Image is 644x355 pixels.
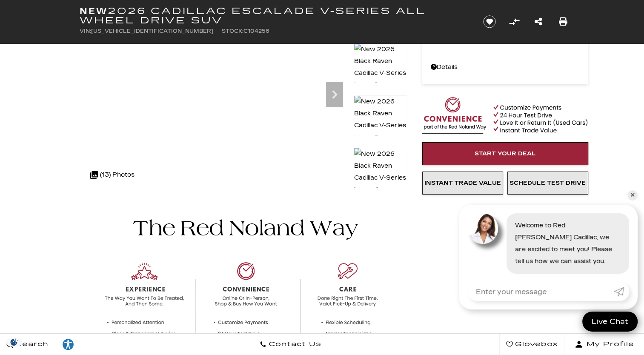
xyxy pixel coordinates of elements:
strong: New [80,6,108,16]
span: C104256 [243,28,269,34]
img: New 2026 Black Raven Cadillac V-Series image 2 [354,43,407,92]
a: Glovebox [499,334,565,355]
span: Schedule Test Drive [509,180,586,186]
div: Next [326,82,343,107]
h1: 2026 Cadillac Escalade V-Series All Wheel Drive SUV [80,6,469,25]
section: Click to Open Cookie Consent Modal [4,338,24,346]
iframe: YouTube video player [422,199,588,333]
img: Agent profile photo [467,213,498,244]
button: Save vehicle [480,15,499,29]
span: Glovebox [513,338,558,350]
span: Search [13,338,49,350]
a: Live Chat [582,312,638,332]
a: Contact Us [253,334,328,355]
a: Submit [614,282,629,301]
div: (13) Photos [86,165,139,185]
span: Instant Trade Value [424,180,501,186]
span: Stock: [222,28,243,34]
a: Share this New 2026 Cadillac Escalade V-Series All Wheel Drive SUV [535,16,542,28]
span: My Profile [583,338,634,350]
a: Explore your accessibility options [55,334,81,355]
div: Welcome to Red [PERSON_NAME] Cadillac, we are excited to meet you! Please tell us how we can assi... [507,213,629,274]
input: Enter your message [467,282,614,301]
img: Opt-Out Icon [4,338,24,346]
img: New 2026 Black Raven Cadillac V-Series image 4 [354,148,407,196]
span: Live Chat [587,317,633,326]
a: Schedule Test Drive [507,172,588,195]
a: Details [431,61,580,73]
a: Start Your Deal [422,142,588,165]
a: Instant Trade Value [422,172,503,195]
span: Start Your Deal [475,150,536,157]
span: VIN: [80,28,91,34]
button: Open user profile menu [565,334,644,355]
button: Compare Vehicle [508,15,521,28]
span: [US_VEHICLE_IDENTIFICATION_NUMBER] [91,28,213,34]
a: Print this New 2026 Cadillac Escalade V-Series All Wheel Drive SUV [559,16,567,28]
span: Contact Us [266,338,321,350]
img: New 2026 Black Raven Cadillac V-Series image 3 [354,95,407,144]
div: Explore your accessibility options [55,338,81,351]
